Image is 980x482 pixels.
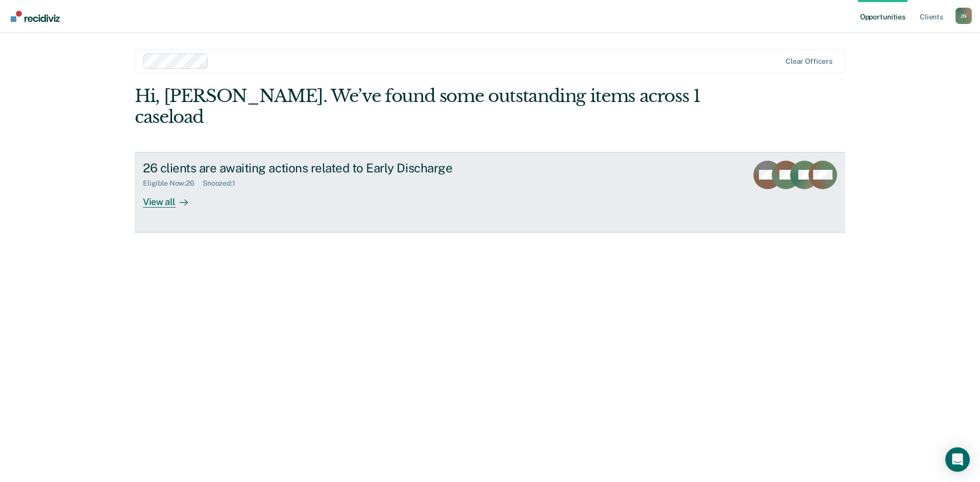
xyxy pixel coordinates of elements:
div: 26 clients are awaiting actions related to Early Discharge [143,161,501,175]
div: Eligible Now : 26 [143,179,203,188]
div: Hi, [PERSON_NAME]. We’ve found some outstanding items across 1 caseload [135,86,703,128]
a: 26 clients are awaiting actions related to Early DischargeEligible Now:26Snoozed:1View all [135,152,845,233]
div: J N [955,8,972,24]
img: Recidiviz [11,11,60,22]
div: Snoozed : 1 [203,179,243,188]
div: Open Intercom Messenger [945,447,970,472]
div: Clear officers [786,57,832,66]
div: View all [143,188,200,208]
button: Profile dropdown button [955,8,972,24]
